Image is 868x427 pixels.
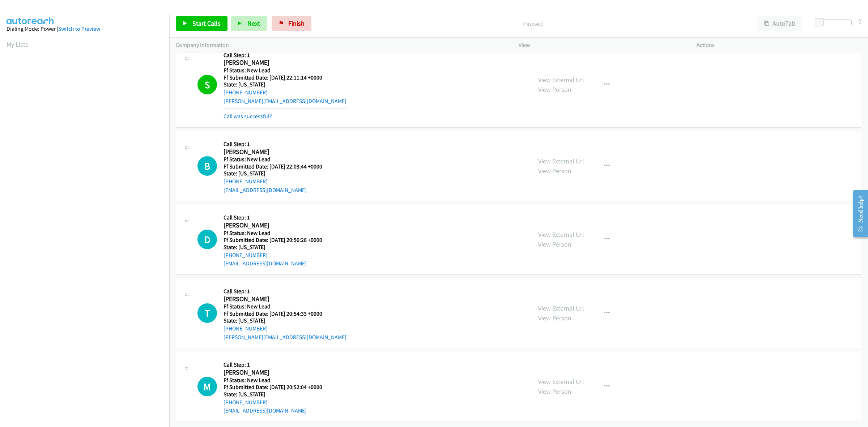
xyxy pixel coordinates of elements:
button: AutoTab [757,16,802,31]
a: View Person [538,240,571,248]
h5: State: [US_STATE] [224,391,322,398]
h5: Ff Status: New Lead [224,303,346,310]
a: View External Url [538,304,584,312]
h5: Call Step: 1 [224,141,331,148]
a: [PHONE_NUMBER] [224,178,268,185]
a: Call was successful? [224,113,272,120]
h5: State: [US_STATE] [224,81,346,88]
h5: Call Step: 1 [224,52,346,59]
a: View Person [538,314,571,322]
div: The call is yet to be attempted [197,156,217,176]
a: Finish [272,16,311,31]
a: View External Url [538,157,584,165]
a: [EMAIL_ADDRESS][DOMAIN_NAME] [224,187,307,193]
h1: B [197,156,217,176]
a: [PERSON_NAME][EMAIL_ADDRESS][DOMAIN_NAME] [224,334,346,341]
h5: Ff Status: New Lead [224,377,322,384]
h2: [PERSON_NAME] [224,148,331,156]
h1: T [197,303,217,323]
a: [PHONE_NUMBER] [224,399,268,406]
a: [PHONE_NUMBER] [224,325,268,332]
a: [EMAIL_ADDRESS][DOMAIN_NAME] [224,407,307,414]
a: [PHONE_NUMBER] [224,252,268,259]
h5: Ff Status: New Lead [224,156,331,163]
h5: Ff Status: New Lead [224,67,346,74]
h5: Ff Submitted Date: [DATE] 22:11:14 +0000 [224,74,346,81]
iframe: Dialpad [7,56,169,399]
h2: [PERSON_NAME] [224,221,322,230]
h1: S [197,75,217,94]
h2: [PERSON_NAME] [224,368,322,377]
h5: State: [US_STATE] [224,170,331,177]
div: Delay between calls (in seconds) [818,20,852,25]
h5: Call Step: 1 [224,214,322,221]
h5: Ff Submitted Date: [DATE] 20:56:26 +0000 [224,236,322,244]
a: [PHONE_NUMBER] [224,89,268,96]
h5: Ff Status: New Lead [224,230,322,237]
a: View Person [538,387,571,396]
h1: M [197,377,217,396]
h2: [PERSON_NAME] [224,295,346,303]
a: View Person [538,167,571,175]
h2: [PERSON_NAME] [224,59,331,67]
div: The call is yet to be attempted [197,303,217,323]
h5: Call Step: 1 [224,361,322,368]
span: Start Calls [192,19,221,27]
div: 0 [858,16,861,26]
p: Paused [321,19,744,29]
div: The call is yet to be attempted [197,230,217,249]
div: The call is yet to be attempted [197,377,217,396]
iframe: Resource Center [847,185,868,242]
a: View External Url [538,377,584,386]
a: Switch to Preview [58,25,100,32]
a: View External Url [538,230,584,239]
a: Start Calls [176,16,227,31]
a: My Lists [7,40,28,48]
h5: Call Step: 1 [224,288,346,295]
button: Next [231,16,267,31]
h5: Ff Submitted Date: [DATE] 20:54:33 +0000 [224,310,346,317]
a: View Person [538,85,571,94]
div: Dialing Mode: Power | [7,25,163,33]
span: Finish [288,19,305,27]
p: Company Information [176,41,506,50]
p: Actions [697,41,861,50]
a: View External Url [538,76,584,84]
h5: Ff Submitted Date: [DATE] 20:52:04 +0000 [224,384,322,391]
h1: D [197,230,217,249]
a: [EMAIL_ADDRESS][DOMAIN_NAME] [224,260,307,267]
a: [PERSON_NAME][EMAIL_ADDRESS][DOMAIN_NAME] [224,98,346,104]
h5: State: [US_STATE] [224,317,346,324]
span: Next [247,19,260,27]
p: View [519,41,684,50]
h5: State: [US_STATE] [224,244,322,251]
h5: Ff Submitted Date: [DATE] 22:03:44 +0000 [224,163,331,170]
